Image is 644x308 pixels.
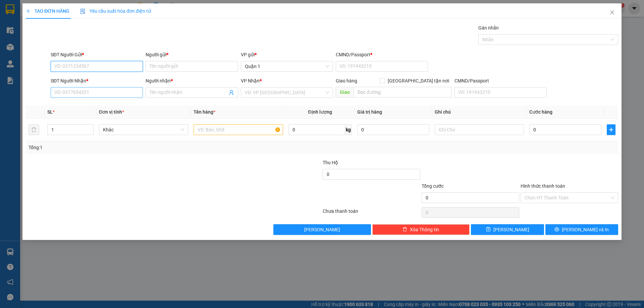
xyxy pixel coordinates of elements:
[354,87,452,98] input: Dọc đường
[194,109,215,115] span: Tên hàng
[273,224,371,235] button: [PERSON_NAME]
[99,109,124,115] span: Đơn vị tính
[146,51,238,58] div: Người gửi
[336,51,428,58] div: CMND/Passport
[336,78,357,83] span: Giao hàng
[41,10,66,76] b: Trà Lan Viên - Gửi khách hàng
[432,106,527,119] th: Ghi chú
[29,124,39,135] button: delete
[51,77,143,84] div: SĐT Người Nhận
[422,183,444,189] span: Tổng cước
[47,109,53,115] span: SL
[545,224,618,235] button: printer[PERSON_NAME] và In
[486,227,491,232] span: save
[607,127,615,132] span: plus
[609,10,615,15] span: close
[323,160,338,165] span: Thu Hộ
[51,51,143,58] div: SĐT Người Gửi
[194,124,283,135] input: VD: Bàn, Ghế
[73,8,89,24] img: logo.jpg
[410,226,439,233] span: Xóa Thông tin
[26,8,69,14] span: TẠO ĐƠN HÀNG
[56,32,92,40] li: (c) 2017
[322,207,421,219] div: Chưa thanh toán
[603,3,622,22] button: Close
[385,77,452,84] span: [GEOGRAPHIC_DATA] tận nơi
[245,61,329,71] span: Quận 1
[80,9,86,14] img: icon
[402,227,407,232] span: delete
[336,87,354,98] span: Giao
[304,226,340,233] span: [PERSON_NAME]
[29,144,249,151] div: Tổng: 1
[454,77,547,84] div: CMND/Passport
[372,224,470,235] button: deleteXóa Thông tin
[471,224,544,235] button: save[PERSON_NAME]
[308,109,332,115] span: Định lượng
[607,124,615,135] button: plus
[103,125,184,135] span: Khác
[529,109,552,115] span: Cước hàng
[26,9,31,13] span: plus
[493,226,529,233] span: [PERSON_NAME]
[478,25,499,30] label: Gán nhãn
[146,77,238,84] div: Người nhận
[241,51,333,58] div: VP gửi
[562,226,609,233] span: [PERSON_NAME] và In
[345,124,352,135] span: kg
[8,43,24,75] b: Trà Lan Viên
[435,124,524,135] input: Ghi Chú
[357,124,429,135] input: 0
[229,90,234,95] span: user-add
[56,25,92,31] b: [DOMAIN_NAME]
[357,109,382,115] span: Giá trị hàng
[521,183,565,189] label: Hình thức thanh toán
[554,227,559,232] span: printer
[241,78,260,83] span: VP Nhận
[80,8,151,14] span: Yêu cầu xuất hóa đơn điện tử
